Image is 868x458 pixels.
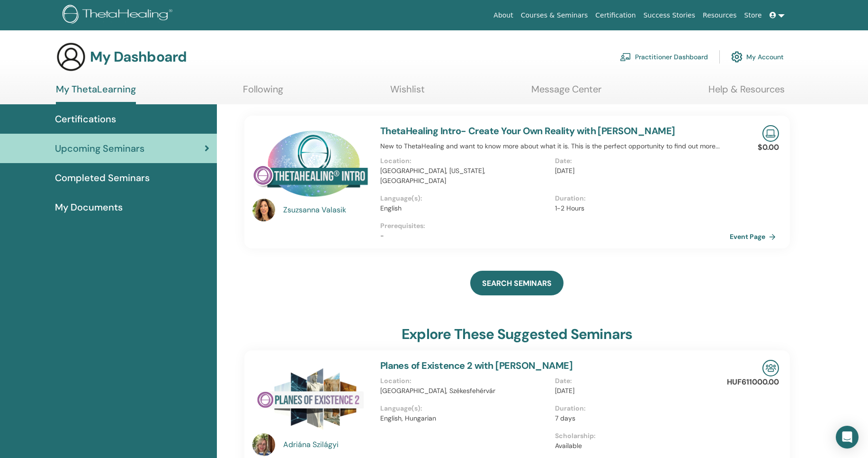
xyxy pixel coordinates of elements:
[55,112,116,126] span: Certifications
[758,142,779,153] p: $0.00
[252,199,275,221] img: default.jpg
[836,426,859,449] div: Open Intercom Messenger
[390,83,425,102] a: Wishlist
[402,326,632,343] h3: explore these suggested seminars
[555,376,724,386] p: Date :
[63,5,176,26] img: logo.png
[380,221,730,231] p: Prerequisites :
[555,413,724,423] p: 7 days
[591,7,639,24] a: Certification
[730,229,779,244] a: Event Page
[555,203,724,213] p: 1-2 Hours
[380,156,549,166] p: Location :
[699,7,741,24] a: Resources
[55,141,144,156] span: Upcoming Seminars
[380,359,573,372] a: Planes of Existence 2 with [PERSON_NAME]
[762,125,779,142] img: Live Online Seminar
[741,7,766,24] a: Store
[555,156,724,166] p: Date :
[380,203,549,213] p: English
[555,431,724,441] p: Scholarship :
[380,413,549,423] p: English, Hungarian
[55,200,123,214] span: My Documents
[555,403,724,413] p: Duration :
[640,7,699,24] a: Success Stories
[252,125,369,202] img: ThetaHealing Intro- Create Your Own Reality
[243,83,283,102] a: Following
[731,46,784,67] a: My Account
[531,83,601,102] a: Message Center
[762,360,779,376] img: In-Person Seminar
[731,49,743,65] img: cog.svg
[555,166,724,176] p: [DATE]
[380,376,549,386] p: Location :
[620,46,708,67] a: Practitioner Dashboard
[482,278,552,288] span: SEARCH SEMINARS
[490,7,517,24] a: About
[380,386,549,396] p: [GEOGRAPHIC_DATA], Székesfehérvár
[727,376,779,388] p: HUF611000.00
[620,53,631,61] img: chalkboard-teacher.svg
[470,271,564,295] a: SEARCH SEMINARS
[517,7,592,24] a: Courses & Seminars
[380,141,730,151] p: New to ThetaHealing and want to know more about what it is. This is the perfect opportunity to fi...
[252,433,275,456] img: default.jpg
[380,231,730,241] p: -
[380,125,675,137] a: ThetaHealing Intro- Create Your Own Reality with [PERSON_NAME]
[380,193,549,203] p: Language(s) :
[56,83,136,104] a: My ThetaLearning
[380,403,549,413] p: Language(s) :
[90,48,187,65] h3: My Dashboard
[283,439,371,450] a: Adriána Szilágyi
[380,166,549,186] p: [GEOGRAPHIC_DATA], [US_STATE], [GEOGRAPHIC_DATA]
[708,83,785,102] a: Help & Resources
[555,386,724,396] p: [DATE]
[555,441,724,451] p: Available
[55,171,150,185] span: Completed Seminars
[252,360,369,436] img: Planes of Existence 2
[56,42,86,72] img: generic-user-icon.jpg
[283,204,371,216] a: Zsuzsanna Valasik
[555,193,724,203] p: Duration :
